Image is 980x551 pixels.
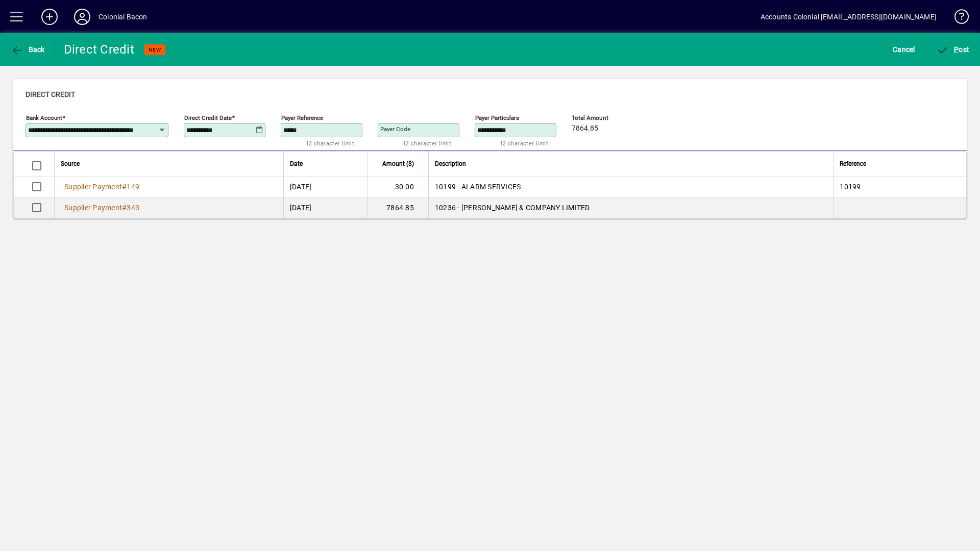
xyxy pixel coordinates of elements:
span: NEW [149,46,161,53]
button: Post [934,40,972,59]
span: P [954,45,959,54]
span: 10236 - [PERSON_NAME] & COMPANY LIMITED [435,204,590,212]
span: ost [937,45,970,54]
td: 30.00 [367,177,428,197]
div: Date [290,158,361,169]
span: # [122,183,127,191]
td: [DATE] [283,177,367,197]
span: Supplier Payment [64,204,122,212]
span: Total Amount [572,115,633,121]
span: Cancel [893,41,915,58]
a: Supplier Payment#149 [61,181,143,192]
span: 149 [127,183,139,191]
mat-label: Bank Account [26,114,62,121]
mat-hint: 12 character limit [500,137,548,149]
span: 343 [127,204,139,212]
mat-hint: 12 character limit [403,137,451,149]
div: Colonial Bacon [99,9,147,25]
mat-label: Payer Reference [281,114,323,121]
span: Reference [840,158,866,169]
span: 10199 - ALARM SERVICES [435,183,521,191]
mat-label: Direct Credit Date [184,114,232,121]
button: Add [33,8,66,26]
div: Source [61,158,277,169]
mat-label: Payer Particulars [475,114,519,121]
mat-label: Payer Code [380,126,410,133]
div: Reference [840,158,953,169]
span: Description [435,158,466,169]
a: Supplier Payment#343 [61,202,143,213]
div: Amount ($) [374,158,423,169]
span: Supplier Payment [64,183,122,191]
span: Back [11,45,45,54]
span: Source [61,158,80,169]
span: # [122,204,127,212]
td: [DATE] [283,197,367,218]
button: Cancel [890,40,918,59]
button: Back [8,40,47,59]
mat-hint: 12 character limit [306,137,354,149]
span: 10199 [840,183,861,191]
div: Description [435,158,827,169]
button: Profile [66,8,99,26]
span: 7864.85 [572,124,598,133]
a: Knowledge Base [947,2,967,35]
div: Direct Credit [64,41,134,58]
td: 7864.85 [367,197,428,218]
span: Direct Credit [26,90,75,98]
span: Amount ($) [382,158,414,169]
span: Date [290,158,303,169]
div: Accounts Colonial [EMAIL_ADDRESS][DOMAIN_NAME] [761,9,937,25]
